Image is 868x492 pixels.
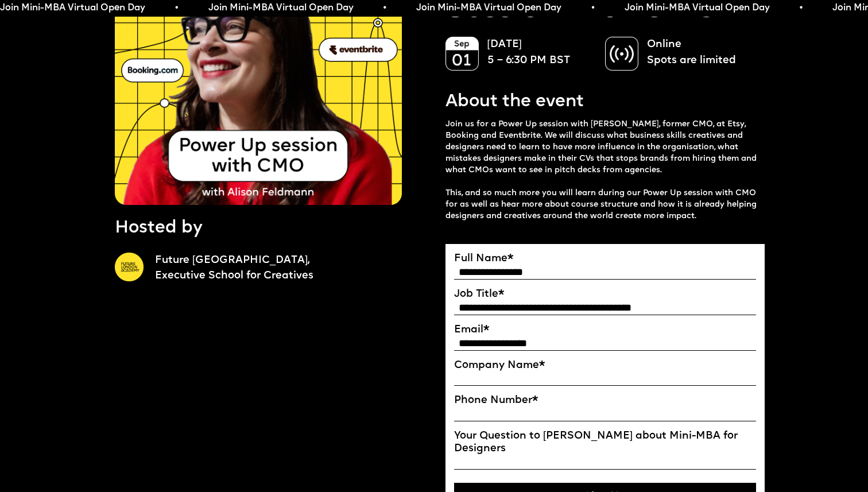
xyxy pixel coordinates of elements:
[454,394,756,407] label: Phone Number
[445,90,584,114] p: About the event
[454,324,756,336] label: Email
[383,2,387,14] span: •
[175,2,179,14] span: •
[591,2,595,14] span: •
[454,430,756,455] label: Your Question to [PERSON_NAME] about Mini-MBA for Designers
[454,359,756,372] label: Company Name
[454,253,756,265] label: Full Name
[800,2,803,14] span: •
[487,37,594,68] p: [DATE] 5 – 6:30 PM BST
[115,216,203,241] p: Hosted by
[647,37,753,68] p: Online Spots are limited
[115,253,144,281] img: A yellow circle with Future London Academy logo
[454,288,756,301] label: Job Title
[155,253,434,284] a: Future [GEOGRAPHIC_DATA],Executive School for Creatives
[445,119,765,222] p: Join us for a Power Up session with [PERSON_NAME], former CMO, at Etsy, Booking and Eventbrite. W...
